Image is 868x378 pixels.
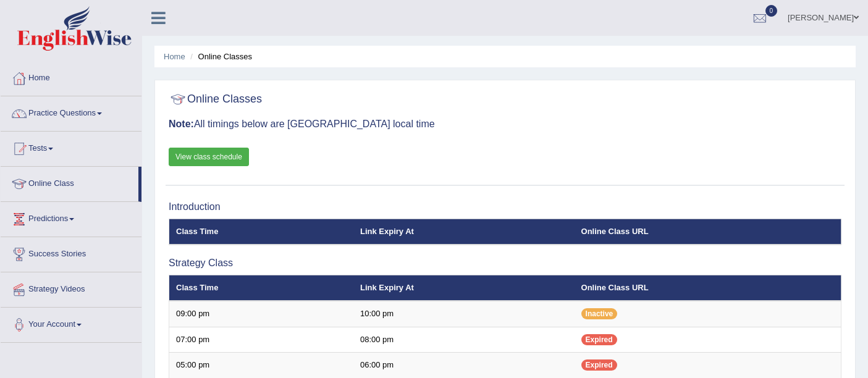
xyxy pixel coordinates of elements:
[1,96,141,127] a: Practice Questions
[169,275,353,301] th: Class Time
[1,167,138,198] a: Online Class
[1,272,141,303] a: Strategy Videos
[575,275,841,301] th: Online Class URL
[164,52,185,61] a: Home
[581,308,618,319] span: Inactive
[1,202,141,233] a: Predictions
[575,219,841,245] th: Online Class URL
[1,237,141,268] a: Success Stories
[169,148,249,166] a: View class schedule
[353,275,575,301] th: Link Expiry At
[581,334,617,345] span: Expired
[1,308,141,338] a: Your Account
[169,301,353,327] td: 09:00 pm
[169,119,841,130] h3: All timings below are [GEOGRAPHIC_DATA] local time
[353,219,575,245] th: Link Expiry At
[187,51,252,62] li: Online Classes
[169,90,262,109] h2: Online Classes
[765,5,778,17] span: 0
[1,61,141,92] a: Home
[353,327,575,353] td: 08:00 pm
[1,132,141,162] a: Tests
[169,258,841,269] h3: Strategy Class
[353,301,575,327] td: 10:00 pm
[581,359,617,371] span: Expired
[169,119,194,129] b: Note:
[169,327,353,353] td: 07:00 pm
[169,201,841,212] h3: Introduction
[169,219,353,245] th: Class Time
